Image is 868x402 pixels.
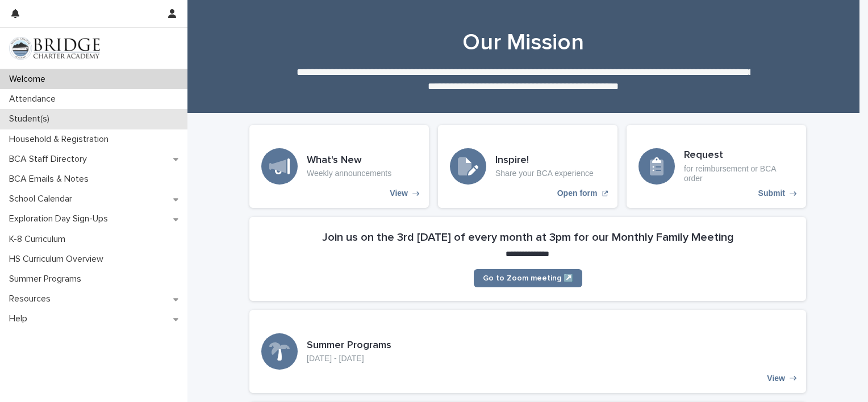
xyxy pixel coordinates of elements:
[307,154,391,167] h3: What's New
[684,149,794,162] h3: Request
[5,74,55,85] p: Welcome
[5,234,74,245] p: K-8 Curriculum
[5,94,65,104] p: Attendance
[307,354,391,363] p: [DATE] - [DATE]
[5,134,118,145] p: Household & Registration
[9,37,100,60] img: V1C1m3IdTEidaUdm9Hs0
[307,340,391,352] h3: Summer Programs
[307,169,391,178] p: Weekly announcements
[5,174,98,185] p: BCA Emails & Notes
[245,29,802,56] h1: Our Mission
[5,194,81,204] p: School Calendar
[5,114,59,124] p: Student(s)
[390,189,408,198] p: View
[557,189,598,198] p: Open form
[5,294,60,304] p: Resources
[322,231,734,244] h2: Join us on the 3rd [DATE] of every month at 3pm for our Monthly Family Meeting
[5,154,96,165] p: BCA Staff Directory
[438,125,617,208] a: Open form
[474,269,582,287] a: Go to Zoom meeting ↗️
[5,213,117,224] p: Exploration Day Sign-Ups
[249,310,806,393] a: View
[767,374,785,383] p: View
[495,169,594,178] p: Share your BCA experience
[5,313,36,324] p: Help
[483,274,573,282] span: Go to Zoom meeting ↗️
[627,125,806,208] a: Submit
[5,274,90,284] p: Summer Programs
[495,154,594,167] h3: Inspire!
[684,164,794,183] p: for reimbursement or BCA order
[758,189,785,198] p: Submit
[249,125,429,208] a: View
[5,254,112,265] p: HS Curriculum Overview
